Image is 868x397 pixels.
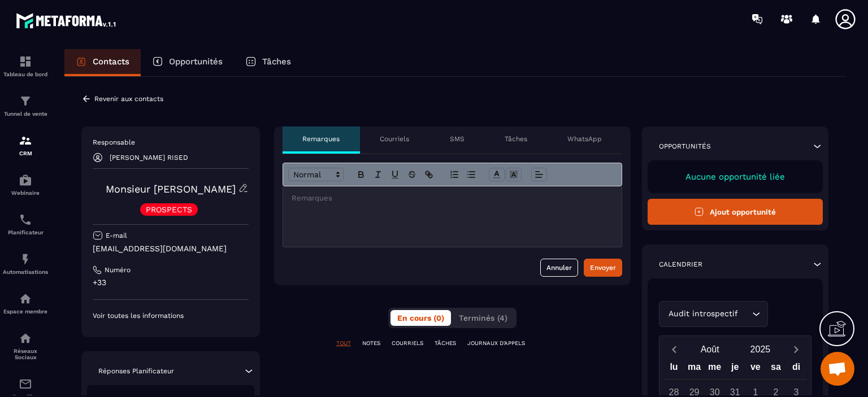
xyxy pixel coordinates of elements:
[766,359,786,379] div: sa
[302,134,340,143] p: Remarques
[705,359,725,379] div: me
[3,86,48,125] a: formationformationTunnel de vente
[392,339,423,347] p: COURRIELS
[3,283,48,323] a: automationsautomationsEspace membre
[19,252,32,266] img: automations
[435,339,456,347] p: TÂCHES
[567,134,602,143] p: WhatsApp
[3,46,48,86] a: formationformationTableau de bord
[94,95,163,103] p: Revenir aux contacts
[3,348,48,360] p: Réseaux Sociaux
[467,339,525,347] p: JOURNAUX D'APPELS
[105,265,131,274] p: Numéro
[590,262,616,273] div: Envoyer
[3,204,48,244] a: schedulerschedulerPlanificateur
[459,313,507,322] span: Terminés (4)
[584,259,622,277] button: Envoyer
[659,301,768,327] div: Search for option
[3,269,48,275] p: Automatisations
[725,359,745,379] div: je
[93,56,129,67] p: Contacts
[362,339,380,347] p: NOTES
[3,308,48,315] p: Espace membre
[3,190,48,196] p: Webinaire
[741,308,749,320] input: Search for option
[19,213,32,226] img: scheduler
[262,56,291,67] p: Tâches
[19,134,32,147] img: formation
[3,125,48,165] a: formationformationCRM
[110,154,188,162] p: [PERSON_NAME] RISED
[390,310,451,326] button: En cours (0)
[505,134,527,143] p: Tâches
[648,199,823,225] button: Ajout opportunité
[64,49,141,76] a: Contacts
[664,342,685,357] button: Previous month
[93,243,249,254] p: [EMAIL_ADDRESS][DOMAIN_NAME]
[821,352,854,386] a: Ouvrir le chat
[785,342,806,357] button: Next month
[146,206,192,213] p: PROSPECTS
[380,134,409,143] p: Courriels
[16,10,118,30] img: logo
[663,359,684,379] div: lu
[659,260,702,269] p: Calendrier
[3,71,48,77] p: Tableau de bord
[19,55,32,68] img: formation
[169,56,223,67] p: Opportunités
[684,359,705,379] div: ma
[3,150,48,156] p: CRM
[745,359,766,379] div: ve
[3,244,48,283] a: automationsautomationsAutomatisations
[786,359,806,379] div: di
[98,367,174,376] p: Réponses Planificateur
[106,231,127,240] p: E-mail
[93,138,249,147] p: Responsable
[3,165,48,204] a: automationsautomationsWebinaire
[93,311,249,320] p: Voir toutes les informations
[659,172,812,182] p: Aucune opportunité liée
[659,142,711,151] p: Opportunités
[685,339,735,359] button: Open months overlay
[3,111,48,117] p: Tunnel de vente
[3,323,48,369] a: social-networksocial-networkRéseaux Sociaux
[19,292,32,306] img: automations
[106,183,236,195] a: Monsieur [PERSON_NAME]
[234,49,302,76] a: Tâches
[19,173,32,187] img: automations
[540,259,578,277] button: Annuler
[450,134,465,143] p: SMS
[336,339,351,347] p: TOUT
[452,310,514,326] button: Terminés (4)
[19,331,32,345] img: social-network
[141,49,234,76] a: Opportunités
[666,308,741,320] span: Audit introspectif
[93,277,249,288] p: +33
[19,377,32,391] img: email
[397,313,444,322] span: En cours (0)
[3,229,48,235] p: Planificateur
[19,94,32,108] img: formation
[735,339,785,359] button: Open years overlay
